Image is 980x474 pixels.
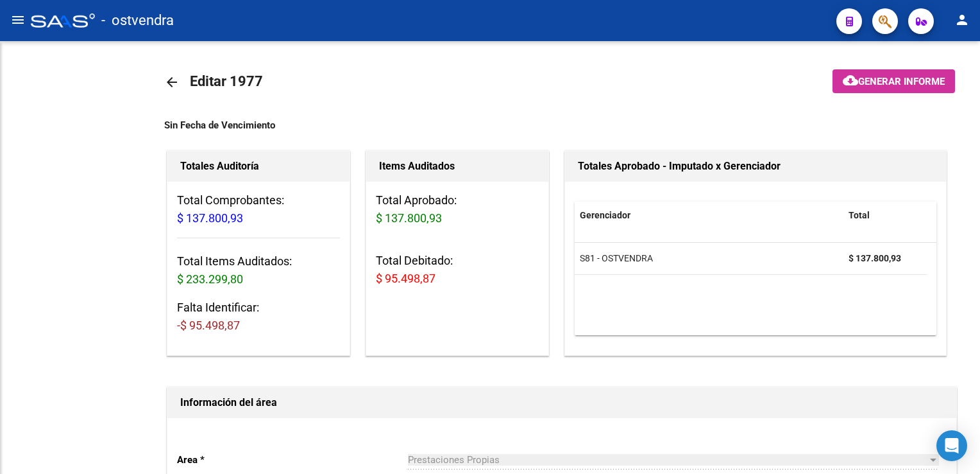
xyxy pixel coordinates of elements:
h3: Total Comprobantes: [177,191,340,227]
span: $ 95.498,87 [376,272,435,285]
h3: Falta Identificar: [177,299,340,335]
h1: Totales Auditoría [180,156,337,177]
mat-icon: arrow_back [164,75,180,90]
span: Generar informe [858,76,945,87]
span: -$ 95.498,87 [177,319,240,332]
h3: Total Aprobado: [376,191,539,227]
h3: Total Items Auditados: [177,252,340,288]
strong: $ 137.800,93 [849,253,901,263]
button: Generar informe [832,69,955,93]
span: Gerenciador [580,210,630,220]
span: $ 137.800,93 [177,211,243,225]
h1: Totales Aprobado - Imputado x Gerenciador [578,156,933,177]
span: Prestaciones Propias [408,454,500,466]
mat-icon: person [954,12,970,28]
h1: Información del área [180,392,943,413]
datatable-header-cell: Total [843,202,927,229]
span: $ 137.800,93 [376,211,442,225]
mat-icon: cloud_download [843,73,858,88]
h3: Total Debitado: [376,252,539,288]
p: Area * [177,453,408,467]
h1: Items Auditados [379,156,536,177]
mat-icon: menu [10,12,26,28]
span: S81 - OSTVENDRA [580,253,653,263]
span: Editar 1977 [190,73,263,89]
datatable-header-cell: Gerenciador [575,202,843,229]
div: Sin Fecha de Vencimiento [164,118,959,132]
span: $ 233.299,80 [177,272,243,286]
div: Open Intercom Messenger [936,430,967,461]
span: - ostvendra [101,6,174,35]
span: Total [849,210,870,220]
